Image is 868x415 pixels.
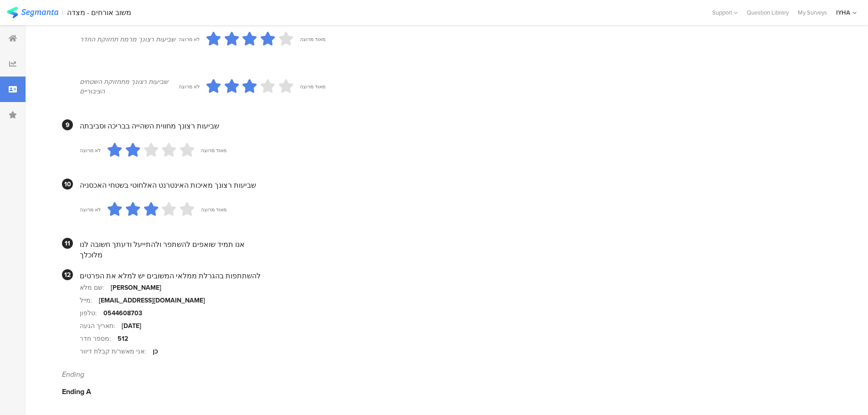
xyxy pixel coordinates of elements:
div: משוב אורחים - מצדה [67,8,131,17]
div: שביעות רצונך מחווית השהייה בבריכה וסביבתה [80,121,825,131]
div: | [62,7,63,18]
div: [PERSON_NAME] [111,283,161,292]
div: מאוד מרוצה [300,36,325,43]
a: My Surveys [793,8,832,17]
div: [DATE] [122,321,141,331]
img: segmanta logo [7,7,58,18]
div: לא מרוצה [80,206,101,213]
div: מלוכלך [80,250,825,260]
div: טלפון: [80,308,103,318]
div: שם מלא: [80,283,111,292]
div: שביעות רצונך מרמת תחזוקת החדר [80,35,179,44]
div: 9 [62,119,73,130]
div: Ending A [62,386,825,397]
div: שביעות רצונך מאיכות האינטרנט האלחוטי בשטחי האכסניה [80,180,825,190]
div: מספר חדר: [80,334,118,343]
div: 512 [118,334,128,343]
a: Question Library [742,8,793,17]
div: מייל: [80,296,99,305]
div: 12 [62,269,73,280]
div: מאוד מרוצה [300,83,325,90]
div: מאוד מרוצה [201,206,226,213]
div: 0544608703 [103,308,142,318]
div: אני מאשר/ת קבלת דיוור: [80,347,153,356]
div: להשתתפות בהגרלת ממלאי המשובים יש למלא את הפרטים [80,271,825,281]
div: 10 [62,179,73,190]
div: Support [712,5,738,20]
div: לא מרוצה [179,36,200,43]
div: תאריך הגעה: [80,321,122,331]
div: שביעות רצונך מתחזוקת השטחים הציבוריים [80,77,179,96]
div: Ending [62,369,825,379]
div: [EMAIL_ADDRESS][DOMAIN_NAME] [99,296,205,305]
div: מאוד מרוצה [201,147,226,154]
div: כן [153,347,158,356]
div: IYHA [836,8,850,17]
div: לא מרוצה [179,83,200,90]
div: אנו תמיד שואפים להשתפר ולהתייעל ודעתך חשובה לנו [80,239,825,250]
div: 11 [62,238,73,249]
div: לא מרוצה [80,147,101,154]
